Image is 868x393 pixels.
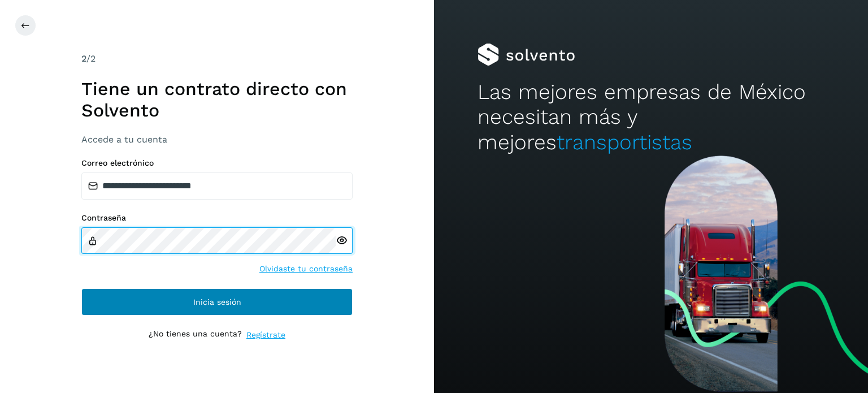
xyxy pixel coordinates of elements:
h2: Las mejores empresas de México necesitan más y mejores [478,80,824,155]
p: ¿No tienes una cuenta? [149,329,242,341]
button: Inicia sesión [81,288,353,316]
label: Contraseña [81,213,353,223]
span: Inicia sesión [193,298,241,306]
h1: Tiene un contrato directo con Solvento [81,78,353,122]
div: /2 [81,52,353,66]
a: Olvidaste tu contraseña [259,263,353,275]
span: 2 [81,53,86,64]
a: Regístrate [246,329,285,341]
span: transportistas [557,130,692,154]
h3: Accede a tu cuenta [81,134,353,145]
label: Correo electrónico [81,158,353,168]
